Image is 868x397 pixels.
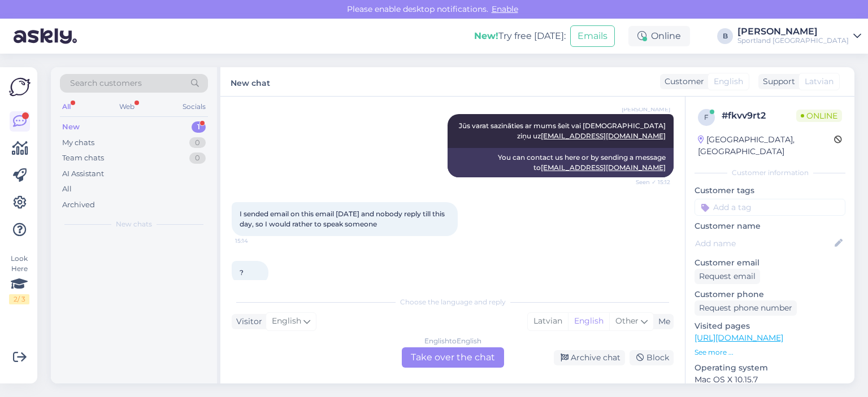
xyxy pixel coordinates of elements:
[722,109,796,123] div: # fkvv9rt2
[628,26,690,46] div: Online
[62,184,72,195] div: All
[488,4,522,14] span: Enable
[240,268,244,277] span: ?
[62,137,94,149] div: My chats
[459,121,667,140] span: Jūs varat sazināties ar mums šeit vai [DEMOGRAPHIC_DATA] ziņu uz
[554,350,625,365] div: Archive chat
[695,185,845,197] p: Customer tags
[189,152,206,164] div: 0
[192,121,206,133] div: 1
[758,76,795,88] div: Support
[714,76,743,88] span: English
[796,110,842,122] span: Online
[695,300,797,316] div: Request phone number
[805,76,834,88] span: Latvian
[695,320,845,332] p: Visited pages
[231,74,270,89] label: New chat
[9,254,29,304] div: Look Here
[541,163,666,172] a: [EMAIL_ADDRESS][DOMAIN_NAME]
[9,294,29,304] div: 2 / 3
[737,36,849,45] div: Sportland [GEOGRAPHIC_DATA]
[180,99,208,114] div: Socials
[695,220,845,232] p: Customer name
[116,219,152,229] span: New chats
[695,362,845,374] p: Operating system
[695,237,832,250] input: Add name
[70,77,142,89] span: Search customers
[630,350,674,365] div: Block
[541,132,666,140] a: [EMAIL_ADDRESS][DOMAIN_NAME]
[695,374,845,386] p: Mac OS X 10.15.7
[62,152,104,164] div: Team chats
[695,199,845,216] input: Add a tag
[62,121,80,133] div: New
[695,269,760,284] div: Request email
[62,199,95,211] div: Archived
[189,137,206,149] div: 0
[570,25,615,47] button: Emails
[698,134,834,158] div: [GEOGRAPHIC_DATA], [GEOGRAPHIC_DATA]
[232,316,262,328] div: Visitor
[695,347,845,357] p: See more ...
[615,316,639,326] span: Other
[240,210,446,228] span: I sended email on this email [DATE] and nobody reply till this day, so I would rather to speak so...
[448,148,674,177] div: You can contact us here or by sending a message to
[695,289,845,300] p: Customer phone
[737,27,849,36] div: [PERSON_NAME]
[528,313,568,330] div: Latvian
[737,27,861,45] a: [PERSON_NAME]Sportland [GEOGRAPHIC_DATA]
[117,99,137,114] div: Web
[424,336,481,346] div: English to English
[654,316,670,328] div: Me
[402,347,504,368] div: Take over the chat
[622,105,670,114] span: [PERSON_NAME]
[9,76,31,98] img: Askly Logo
[474,30,498,41] b: New!
[568,313,609,330] div: English
[60,99,73,114] div: All
[717,28,733,44] div: B
[704,113,709,121] span: f
[660,76,704,88] div: Customer
[695,333,783,343] a: [URL][DOMAIN_NAME]
[695,257,845,269] p: Customer email
[232,297,674,307] div: Choose the language and reply
[695,168,845,178] div: Customer information
[474,29,566,43] div: Try free [DATE]:
[272,315,301,328] span: English
[235,237,277,245] span: 15:14
[628,178,670,186] span: Seen ✓ 15:12
[62,168,104,180] div: AI Assistant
